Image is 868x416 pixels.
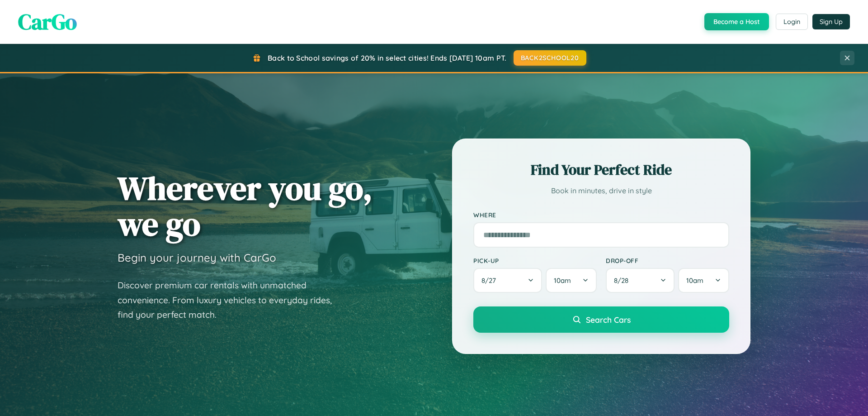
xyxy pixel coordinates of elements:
button: Sign Up [812,14,850,29]
span: Back to School savings of 20% in select cities! Ends [DATE] 10am PT. [268,53,506,62]
label: Drop-off [606,257,729,264]
p: Discover premium car rentals with unmatched convenience. From luxury vehicles to everyday rides, ... [118,278,344,322]
button: Become a Host [704,13,769,30]
button: 8/27 [473,268,542,293]
button: BACK2SCHOOL20 [514,50,586,66]
span: 10am [554,276,571,285]
button: Login [776,14,808,30]
span: 8 / 28 [614,276,633,285]
span: 10am [686,276,703,285]
span: CarGo [18,7,77,37]
label: Where [473,211,729,219]
h1: Wherever you go, we go [118,170,373,242]
h2: Find Your Perfect Ride [473,160,729,180]
button: 10am [546,268,597,293]
button: Search Cars [473,306,729,333]
p: Book in minutes, drive in style [473,184,729,197]
span: Search Cars [586,315,631,325]
span: 8 / 27 [481,276,500,285]
h3: Begin your journey with CarGo [118,251,276,264]
label: Pick-up [473,257,597,264]
button: 8/28 [606,268,675,293]
button: 10am [678,268,729,293]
